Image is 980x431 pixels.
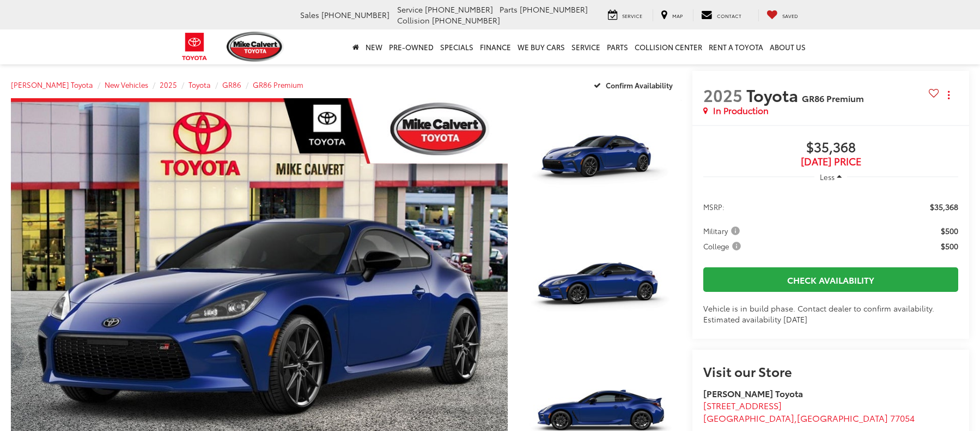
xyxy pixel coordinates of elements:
[520,226,681,348] a: Expand Photo 2
[802,92,864,104] span: GR86 Premium
[477,29,514,64] a: Finance
[746,83,802,106] span: Toyota
[518,97,683,222] img: 2025 Toyota GR86 GR86 Premium
[321,9,389,20] span: [PHONE_NUMBER]
[703,225,744,236] button: Military
[703,364,958,378] h2: Visit our Store
[717,12,741,19] span: Contact
[397,4,423,15] span: Service
[222,80,241,89] a: GR86
[703,267,958,292] a: Check Availability
[500,4,518,15] span: Parts
[11,80,93,89] a: [PERSON_NAME] Toyota
[362,29,386,64] a: New
[253,80,303,89] a: GR86 Premium
[703,399,782,411] span: [STREET_ADDRESS]
[758,9,806,21] a: My Saved Vehicles
[518,224,683,349] img: 2025 Toyota GR86 GR86 Premium
[600,9,650,21] a: Service
[941,241,958,252] span: $500
[514,29,568,64] a: WE BUY CARS
[703,225,742,236] span: Military
[703,387,803,399] strong: [PERSON_NAME] Toyota
[814,167,847,187] button: Less
[425,4,493,15] span: [PHONE_NUMBER]
[568,29,604,64] a: Service
[437,29,477,64] a: Specials
[227,32,284,62] img: Mike Calvert Toyota
[766,29,809,64] a: About Us
[622,12,642,19] span: Service
[432,15,500,26] span: [PHONE_NUMBER]
[386,29,437,64] a: Pre-Owned
[705,29,766,64] a: Rent a Toyota
[941,225,958,236] span: $500
[349,29,362,64] a: Home
[703,241,743,252] span: College
[703,140,958,156] span: $35,368
[588,75,682,94] button: Confirm Availability
[703,156,958,167] span: [DATE] PRICE
[939,85,958,104] button: Actions
[160,80,177,89] a: 2025
[948,91,949,99] span: dropdown dots
[703,411,915,424] span: ,
[930,201,958,212] span: $35,368
[105,80,148,89] a: New Vehicles
[713,104,769,117] span: In Production
[174,29,215,64] img: Toyota
[693,9,750,21] a: Contact
[604,29,631,64] a: Parts
[397,15,430,26] span: Collision
[782,12,798,19] span: Saved
[703,83,742,106] span: 2025
[703,303,958,325] div: Vehicle is in build phase. Contact dealer to confirm availability. Estimated availability [DATE]
[606,80,673,90] span: Confirm Availability
[520,4,588,15] span: [PHONE_NUMBER]
[188,80,211,89] a: Toyota
[703,399,915,424] a: [STREET_ADDRESS] [GEOGRAPHIC_DATA],[GEOGRAPHIC_DATA] 77054
[653,9,691,21] a: Map
[703,241,745,252] button: College
[672,12,683,19] span: Map
[703,201,725,212] span: MSRP:
[520,98,681,220] a: Expand Photo 1
[890,411,915,424] span: 77054
[820,172,835,182] span: Less
[703,411,794,424] span: [GEOGRAPHIC_DATA]
[797,411,888,424] span: [GEOGRAPHIC_DATA]
[631,29,705,64] a: Collision Center
[300,9,319,20] span: Sales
